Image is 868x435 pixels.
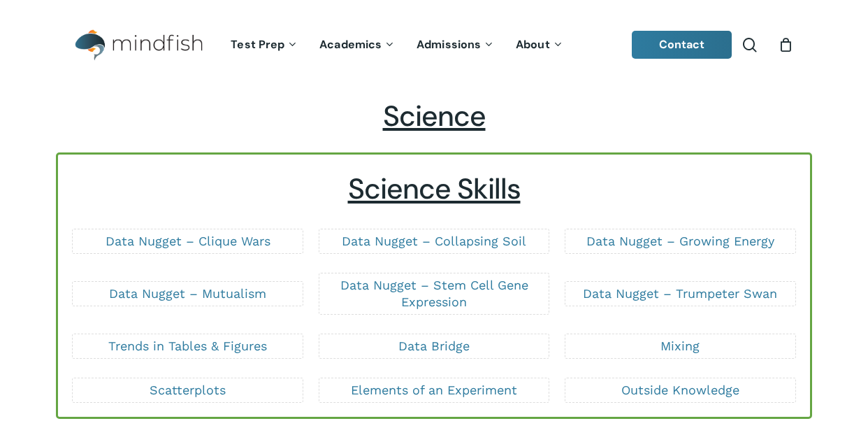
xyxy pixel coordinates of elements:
[778,37,793,52] a: Cart
[516,37,550,52] span: About
[351,383,517,397] a: Elements of an Experiment
[417,37,481,52] span: Admissions
[621,383,739,397] a: Outside Knowledge
[109,286,266,301] a: Data Nugget – Mutualism
[231,37,284,52] span: Test Prep
[108,338,267,353] a: Trends in Tables & Figures
[505,39,574,51] a: About
[586,234,774,248] a: Data Nugget – Growing Energy
[659,37,705,52] span: Contact
[106,234,270,248] a: Data Nugget – Clique Wars
[632,31,732,59] a: Contact
[660,338,700,353] a: Mixing
[342,234,526,248] a: Data Nugget – Collapsing Soil
[319,37,382,52] span: Academics
[398,338,470,353] a: Data Bridge
[348,171,521,208] u: Science Skills
[150,383,226,397] a: Scatterplots
[220,19,574,71] nav: Main Menu
[383,98,486,135] span: Science
[340,278,528,309] a: Data Nugget – Stem Cell Gene Expression
[309,39,406,51] a: Academics
[583,286,777,301] a: Data Nugget – Trumpeter Swan
[406,39,505,51] a: Admissions
[56,19,812,71] header: Main Menu
[220,39,309,51] a: Test Prep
